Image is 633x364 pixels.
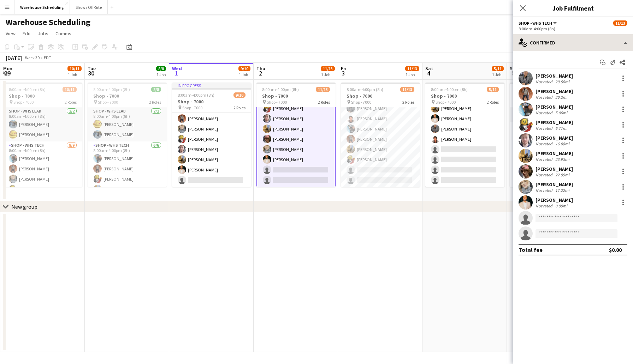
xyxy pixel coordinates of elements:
span: Mon [3,65,12,72]
span: 8/8 [156,66,166,71]
span: 8:00am-4:00pm (8h) [9,87,46,92]
div: [PERSON_NAME] [536,197,573,203]
span: Week 39 [23,55,41,60]
div: 8:00am-4:00pm (8h) [519,26,627,31]
span: 5 [509,69,518,77]
span: 8:00am-4:00pm (8h) [93,87,130,92]
a: View [3,29,18,38]
span: Shop - WHS Tech [519,20,552,26]
app-card-role: [PERSON_NAME][PERSON_NAME][PERSON_NAME][PERSON_NAME][PERSON_NAME][PERSON_NAME][PERSON_NAME][PERSO... [256,60,336,188]
h3: Job Fulfilment [513,4,633,13]
span: Shop - 7000 [436,99,456,105]
span: 3 [340,69,347,77]
div: [PERSON_NAME] [536,181,573,188]
div: 16.08mi [554,141,571,146]
h3: Shop - 7000 [172,98,251,105]
span: Shop - 7000 [351,99,371,105]
span: 10/11 [63,87,77,92]
app-card-role: Shop - WHS Tech7/88:00am-4:00pm (8h)[PERSON_NAME][PERSON_NAME][PERSON_NAME][PERSON_NAME][PERSON_N... [172,91,251,187]
span: Tue [88,65,96,72]
div: Not rated [536,95,554,100]
div: Not rated [536,141,554,146]
div: [PERSON_NAME] [536,166,573,172]
div: [PERSON_NAME] [536,150,573,157]
span: 11/13 [405,66,419,71]
div: [PERSON_NAME] [536,104,573,110]
div: 1 Job [156,72,166,77]
span: 11/13 [321,66,335,71]
app-job-card: 8:00am-4:00pm (8h)11/13Shop - 7000 Shop - 70002 Roles[PERSON_NAME][PERSON_NAME][PERSON_NAME][PERS... [341,83,420,187]
div: 5.06mi [554,110,569,115]
h3: Shop - 7000 [425,93,504,99]
span: Shop - 7000 [13,99,34,105]
span: View [6,30,16,37]
div: In progress [172,83,251,88]
div: 6.77mi [554,126,569,131]
button: Warehouse Scheduling [14,0,70,14]
app-job-card: 8:00am-4:00pm (8h)10/11Shop - 7000 Shop - 70002 RolesShop - WHS Lead2/28:00am-4:00pm (8h)[PERSON_... [3,83,82,187]
div: [PERSON_NAME] [536,73,573,79]
span: 2 Roles [487,99,499,105]
app-job-card: 8:00am-4:00pm (8h)11/13Shop - 7000 Shop - 70002 Roles[PERSON_NAME][PERSON_NAME][PERSON_NAME][PERS... [256,83,336,187]
div: [PERSON_NAME] [536,119,573,126]
span: Wed [172,65,182,72]
span: 2 Roles [402,99,414,105]
app-card-role: Shop - WHS Tech3/58:00am-4:00pm (8h)[PERSON_NAME][PERSON_NAME][PERSON_NAME] [510,122,589,187]
div: 17.22mi [554,188,571,193]
span: 5/11 [487,87,499,92]
span: Shop - 7000 [182,105,202,110]
span: Shop - 7000 [98,99,118,105]
div: Not rated [536,79,554,84]
span: 2 [255,69,265,77]
app-job-card: 8:00am-4:00pm (8h)3/7Shop - 7000 Shop - 70002 RolesShop - WHS Lead0/28:00am-4:00pm (8h) Shop - WH... [510,83,589,187]
span: Edit [23,30,31,37]
span: 1 [171,69,182,77]
div: 0.99mi [554,203,569,208]
span: Thu [256,65,265,72]
button: Shows Off-Site [70,0,108,14]
div: Confirmed [513,34,633,51]
h3: Shop - 7000 [3,93,82,99]
div: Not rated [536,172,554,177]
span: Comms [55,30,71,37]
h3: Shop - 7000 [510,93,589,99]
a: Jobs [35,29,51,38]
span: 9/10 [238,66,250,71]
div: 1 Job [321,72,335,77]
span: Jobs [38,30,48,37]
div: 1 Job [68,72,81,77]
app-card-role: [PERSON_NAME][PERSON_NAME][PERSON_NAME][PERSON_NAME][PERSON_NAME][PERSON_NAME][PERSON_NAME][PERSO... [341,61,420,187]
span: Sun [510,65,518,72]
span: 10/11 [67,66,82,71]
div: [PERSON_NAME] [536,135,573,141]
span: 9/10 [233,92,245,98]
div: 20.2mi [554,95,569,100]
div: 1 Job [492,72,503,77]
app-card-role: Shop - WHS Tech8/98:00am-4:00pm (8h)[PERSON_NAME][PERSON_NAME][PERSON_NAME][PERSON_NAME] [3,141,82,247]
div: Total fee [519,246,543,253]
div: 29.56mi [554,79,571,84]
span: Sat [425,65,433,72]
app-card-role: Shop - WHS Tech6/68:00am-4:00pm (8h)[PERSON_NAME][PERSON_NAME][PERSON_NAME][PERSON_NAME] [88,141,167,217]
span: 8/8 [151,87,161,92]
span: Shop - 7000 [267,99,287,105]
h3: Shop - 7000 [88,93,167,99]
div: New group [11,203,37,210]
div: [PERSON_NAME] [536,88,573,95]
span: 2 Roles [149,99,161,105]
span: 8:00am-4:00pm (8h) [431,87,468,92]
app-job-card: 8:00am-4:00pm (8h)5/11Shop - 7000 Shop - 70002 RolesShop - WHS Tech5/98:00am-4:00pm (8h)[PERSON_N... [425,83,504,187]
div: Not rated [536,126,554,131]
div: 22.99mi [554,172,571,177]
div: Not rated [536,203,554,208]
a: Edit [20,29,34,38]
span: 30 [87,69,96,77]
app-card-role: Shop - WHS Tech5/98:00am-4:00pm (8h)[PERSON_NAME][PERSON_NAME][PERSON_NAME][PERSON_NAME][PERSON_N... [425,81,504,187]
div: [DATE] [6,54,22,61]
app-job-card: In progress8:00am-4:00pm (8h)9/10Shop - 7000 Shop - 70002 Roles[PERSON_NAME]Shop - WHS Tech7/88:0... [172,83,251,187]
span: 29 [2,69,12,77]
span: Fri [341,65,347,72]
